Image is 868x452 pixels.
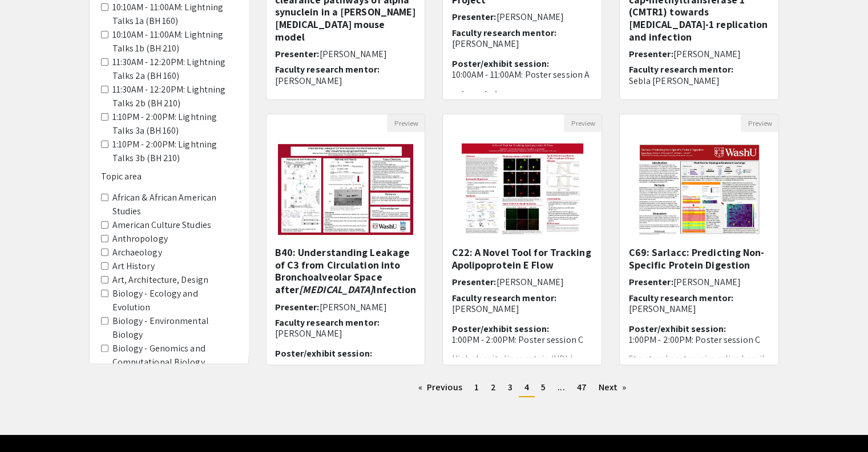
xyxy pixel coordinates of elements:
span: Faculty research mentor: [628,63,733,75]
label: 11:30AM - 12:20PM: Lightning Talks 2a (BH 160) [112,55,237,83]
label: 10:10AM - 11:00AM: Lightning Talks 1b (BH 210) [112,28,237,55]
p: [PERSON_NAME] [275,75,417,86]
span: [PERSON_NAME] [673,48,740,60]
span: 2 [491,381,496,393]
h6: Presenter: [275,49,417,59]
span: [PERSON_NAME] [496,11,563,23]
span: Poster/exhibit session: [451,323,548,335]
p: [PERSON_NAME] [275,328,417,339]
label: American Culture Studies [112,218,211,232]
span: Faculty research mentor: [451,27,556,39]
span: Poster/exhibit session: [628,323,725,335]
button: Preview [741,114,778,132]
label: Art History [112,259,155,273]
span: 3 [508,381,512,393]
img: <p class="ql-align-center">C22: A Novel Tool for Tracking Apolipoprotein E Flow</p> [450,132,595,246]
button: Preview [564,114,601,132]
span: Faculty research mentor: [628,292,733,304]
label: Biology - Genomics and Computational Biology [112,342,237,369]
h6: Presenter: [451,277,593,287]
p: 10:00AM - 11:00AM: Poster session A [451,69,593,80]
label: Biology - Ecology and Evolution [112,287,237,314]
span: [PERSON_NAME] [673,276,740,288]
a: Previous page [413,379,468,396]
span: 5 [541,381,546,393]
p: Structural proteomics relies heavily on protein digestion for analysis, a process demanding of op... [628,354,770,391]
img: <p>C69: Sarlacc: Predicting Non-Specific Protein Digestion</p> [627,132,772,246]
h5: B40: Understanding Leakage of C3 from Circulation into Bronchoalveolar Space after Infection [275,246,417,295]
h6: Presenter: [451,11,593,22]
ul: Pagination [266,379,780,397]
span: Acknowledgments: [451,89,532,101]
iframe: Chat [9,401,49,443]
label: 1:10PM - 2:00PM: Lightning Talks 3b (BH 210) [112,138,237,165]
span: [PERSON_NAME] [320,48,387,60]
label: Biology - Environmental Biology [112,314,237,342]
span: Faculty research mentor: [275,63,380,75]
h5: C22: A Novel Tool for Tracking Apolipoprotein E Flow [451,246,593,271]
label: Art, Architecture, Design [112,273,209,287]
span: Faculty research mentor: [451,292,556,304]
img: <p>B40: Understanding Leakage of C3 from Circulation into Bronchoalveolar Space after <em>Pseudom... [267,133,425,246]
label: Archaeology [112,246,162,259]
p: [PERSON_NAME] [451,303,593,314]
p: [PERSON_NAME] [628,303,770,314]
span: ... [558,381,564,393]
h5: C69: Sarlacc: Predicting Non-Specific Protein Digestion [628,246,770,271]
span: [PERSON_NAME] [320,301,387,313]
span: Poster/exhibit session: [451,58,548,70]
p: [PERSON_NAME] [451,38,593,49]
h6: Topic area [101,171,237,182]
span: Faculty research mentor: [275,317,380,329]
h6: Presenter: [275,302,417,313]
h6: Presenter: [628,277,770,287]
span: 47 [577,381,587,393]
span: 1 [474,381,479,393]
label: Anthropology [112,232,168,246]
label: 10:10AM - 11:00AM: Lightning Talks 1a (BH 160) [112,1,237,28]
p: 1:00PM - 2:00PM: Poster session C [451,334,593,345]
div: Open Presentation <p>B40: Understanding Leakage of C3 from Circulation into Bronchoalveolar Space... [266,114,426,365]
em: [MEDICAL_DATA] [299,283,373,296]
p: Sebla [PERSON_NAME] [628,75,770,86]
label: 11:30AM - 12:20PM: Lightning Talks 2b (BH 210) [112,83,237,110]
span: High-density lipoprotein (HDL) plays a critical role in reverse [MEDICAL_DATA] transport. Moreove... [451,353,572,392]
div: Open Presentation <p>C69: Sarlacc: Predicting Non-Specific Protein Digestion</p> [619,114,779,365]
h6: Presenter: [628,49,770,59]
a: Next page [593,379,632,396]
div: Open Presentation <p class="ql-align-center">C22: A Novel Tool for Tracking Apolipoprotein E Flow... [442,114,602,365]
label: 1:10PM - 2:00PM: Lightning Talks 3a (BH 160) [112,110,237,138]
span: 4 [524,381,529,393]
label: African & African American Studies [112,191,237,218]
span: [PERSON_NAME] [496,276,563,288]
span: Poster/exhibit session: [275,347,372,359]
p: 1:00PM - 2:00PM: Poster session C [628,334,770,345]
button: Preview [387,114,425,132]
